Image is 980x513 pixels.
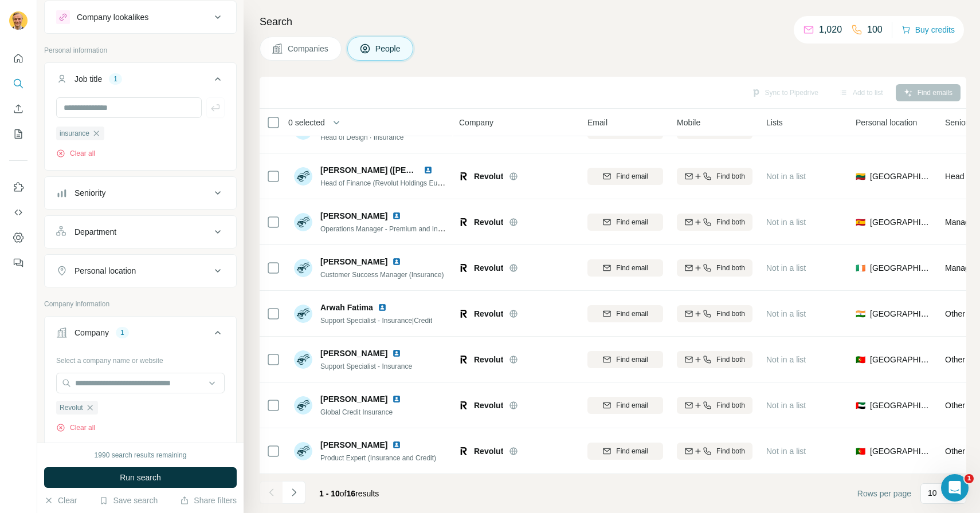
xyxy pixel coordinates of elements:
span: Revolut [474,308,503,319]
h4: Search [260,14,966,30]
button: Company lookalikes [45,3,236,31]
p: 1,020 [819,23,842,37]
button: Find email [587,443,663,460]
span: Revolut [474,354,503,365]
span: Not in a list [766,447,806,456]
span: [PERSON_NAME] ([PERSON_NAME]), FCCA [320,165,489,175]
img: Avatar [294,396,312,415]
span: [PERSON_NAME] [320,256,387,267]
span: 🇵🇹 [856,445,865,457]
span: [PERSON_NAME] [320,210,387,222]
button: Find email [587,305,663,322]
div: Company lookalikes [77,11,148,23]
span: Not in a list [766,355,806,364]
span: Run search [120,472,161,483]
span: Head of Design · Insurance [320,133,403,141]
span: [GEOGRAPHIC_DATA] [870,400,931,411]
img: Logo of Revolut [459,263,468,273]
iframe: Intercom live chat [941,474,969,502]
span: Other [945,401,965,410]
span: Personal location [856,117,917,128]
button: Find email [587,259,663,277]
span: 🇪🇸 [856,216,865,228]
img: Logo of Revolut [459,172,468,181]
button: Find both [677,443,752,460]
button: Find both [677,259,752,277]
button: Quick start [9,48,28,69]
img: Avatar [294,350,312,369]
span: Company [459,117,493,128]
button: Find both [677,214,752,231]
span: [PERSON_NAME] [320,348,387,359]
button: Find email [587,351,663,368]
span: Find both [716,400,745,411]
img: Logo of Revolut [459,355,468,364]
div: 1 [109,74,122,84]
div: Personal location [75,265,136,277]
img: Logo of Revolut [459,218,468,227]
div: Job title [75,73,102,85]
span: Find both [716,171,745,181]
span: [GEOGRAPHIC_DATA] [870,445,931,457]
span: Arwah Fatima [320,302,373,313]
span: Manager [945,263,977,273]
img: Avatar [294,305,312,323]
span: Find both [716,217,745,227]
div: 1 [116,327,129,338]
span: 0 selected [288,117,325,128]
img: Avatar [294,442,312,460]
span: Seniority [945,117,976,128]
button: Clear all [56,148,95,159]
button: Department [45,218,236,246]
span: Revolut [60,402,83,413]
p: Personal information [44,45,237,56]
img: LinkedIn logo [424,165,433,175]
span: 16 [347,489,356,498]
span: Find both [716,263,745,273]
span: Find email [616,400,648,411]
span: 🇱🇹 [856,171,865,182]
button: Buy credits [901,22,955,38]
span: 🇮🇪 [856,262,865,274]
img: Avatar [294,259,312,277]
button: My lists [9,124,28,144]
span: 1 - 10 [319,489,340,498]
button: Find both [677,351,752,368]
button: Clear all [56,423,95,433]
button: Navigate to next page [283,481,305,504]
span: Not in a list [766,401,806,410]
span: 1 [965,474,974,483]
button: Dashboard [9,227,28,248]
span: Support Specialist - Insurance|Credit [320,317,432,325]
button: Find email [587,214,663,231]
div: Company [75,327,109,338]
span: Not in a list [766,218,806,227]
button: Enrich CSV [9,98,28,119]
span: Revolut [474,445,503,457]
button: Find both [677,168,752,185]
button: Use Surfe on LinkedIn [9,177,28,198]
span: Lists [766,117,783,128]
span: [GEOGRAPHIC_DATA] [870,308,931,319]
p: Company information [44,299,237,309]
span: Revolut [474,400,503,411]
span: insurance [60,128,89,139]
span: [GEOGRAPHIC_DATA] [870,262,931,274]
img: LinkedIn logo [378,303,387,312]
span: Find both [716,446,745,456]
p: 10 [928,487,937,499]
span: Revolut [474,216,503,228]
button: Find email [587,168,663,185]
p: 100 [867,23,883,37]
span: Head [945,172,964,181]
span: [GEOGRAPHIC_DATA] [870,354,931,365]
span: [PERSON_NAME] [320,439,387,451]
span: results [319,489,379,498]
span: 🇵🇹 [856,354,865,365]
span: Find email [616,309,648,319]
img: LinkedIn logo [392,349,401,358]
button: Find both [677,305,752,322]
span: Customer Success Manager (Insurance) [320,271,444,279]
span: Find email [616,217,648,227]
span: Find email [616,263,648,273]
